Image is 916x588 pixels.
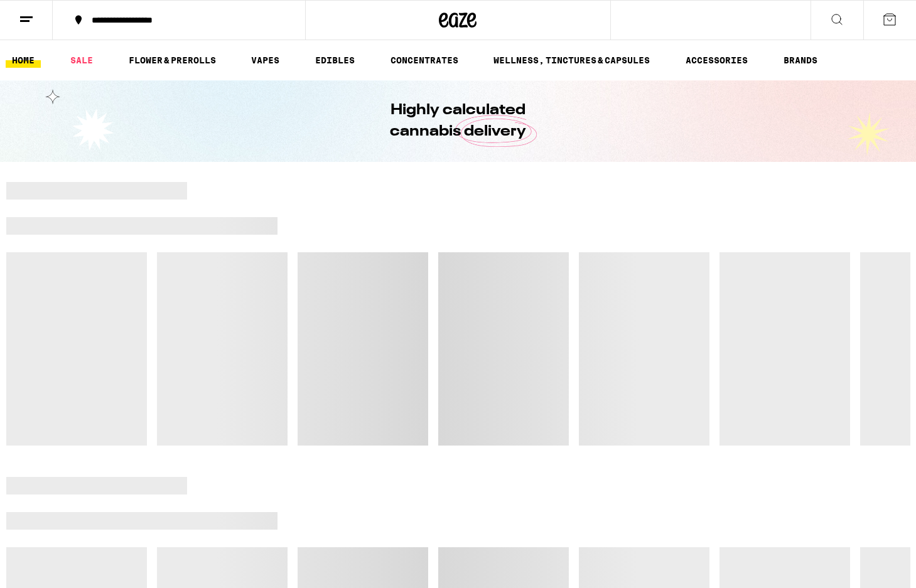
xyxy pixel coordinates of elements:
[309,53,361,68] a: EDIBLES
[679,53,754,68] a: ACCESSORIES
[384,53,465,68] a: CONCENTRATES
[777,53,824,68] a: BRANDS
[64,53,99,68] a: SALE
[355,100,562,142] h1: Highly calculated cannabis delivery
[487,53,656,68] a: WELLNESS, TINCTURES & CAPSULES
[245,53,286,68] a: VAPES
[6,53,41,68] a: HOME
[122,53,222,68] a: FLOWER & PREROLLS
